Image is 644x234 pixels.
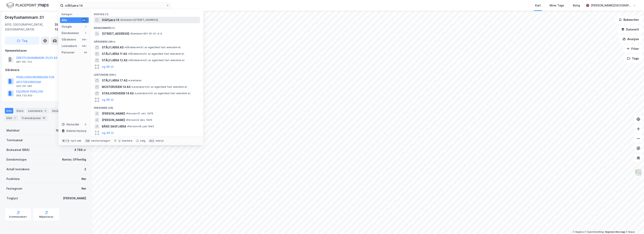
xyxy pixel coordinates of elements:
span: • [130,32,131,35]
div: Nei [82,186,86,191]
span: Gårdeiere • Utl. av egen/leid fast eiendom el. [128,59,185,62]
div: Bolig [573,3,580,8]
button: Analyse [619,35,642,43]
span: BÅRD SAGFJÆRA [102,124,126,129]
img: logo.f888ab2527a4732fd821a326f86c7f29.svg [6,2,49,9]
div: Gårdeiere (99+) [91,37,203,44]
div: velg [140,139,145,142]
div: Eiendommer [62,31,79,36]
span: • [126,118,127,121]
div: Kategori [62,13,89,16]
div: 4 788 ㎡ [74,147,86,152]
span: [PERSON_NAME] [102,111,125,116]
div: 99+ [82,44,87,48]
iframe: Chat Widget [624,215,644,234]
div: 1 [84,31,87,35]
span: • [128,52,129,55]
div: Leietakere (99+) [91,70,203,77]
div: 1 [84,25,87,28]
span: • [124,46,126,49]
button: Filter [623,45,642,53]
span: Leietaker • Utl. av egen/leid fast eiendom el. [134,92,191,95]
div: 0 [84,123,87,126]
div: Leietakere [27,108,49,114]
span: Stålfjæra 14 [102,18,119,22]
span: Leietaker [128,79,142,82]
span: Gårdeiere • Utl. av egen/leid fast eiendom el. [124,46,181,49]
span: Person • 31. okt. 1976 [126,112,153,115]
div: nytt søk [71,139,82,142]
div: Gårdeiere [62,37,76,42]
div: esc [149,139,155,143]
div: 8012, [GEOGRAPHIC_DATA], [GEOGRAPHIC_DATA] [5,22,55,32]
button: Datasett [618,25,642,33]
div: [PERSON_NAME] [63,196,86,201]
div: Bruksareal (BRA) [6,147,30,152]
div: Kommunekart [9,215,27,218]
div: Punktleie [6,177,20,181]
span: • [134,92,136,95]
div: 959 733 600 [16,94,32,97]
div: Miljøstatus [39,215,53,218]
div: Festegrunn [6,186,22,191]
div: Transaksjoner [20,115,47,121]
div: Alle [62,18,67,23]
span: Eiendom • 301-91-41-0-0 [130,32,162,35]
div: 1 [13,116,17,120]
div: Kontor, Offentlig [62,157,86,162]
div: Info [5,108,13,114]
div: ESG [5,115,18,121]
span: STÅLFJÆRA 17 AS [102,78,127,83]
span: • [120,18,121,21]
button: og 46 til [102,131,114,135]
span: • [128,59,129,62]
div: ⌘ + k [62,139,70,143]
span: STÅLFJÆRA 12 AS [102,58,127,63]
button: og 96 til [102,97,114,102]
div: Antall leietakere [6,167,30,172]
div: Matrikkel [6,128,20,133]
button: Tag [5,37,39,45]
div: markere [122,139,132,142]
a: Improve this map [605,231,625,233]
div: Hjemmelshaver [5,48,88,53]
span: [STREET_ADDRESS] [102,31,129,36]
div: Google (1) [91,9,203,17]
div: Dreyfushammarn 31 [5,14,45,21]
div: Google [62,24,72,29]
div: 2 [43,109,47,113]
div: Leietakere [62,44,77,48]
span: Gårdeiere • Utl. av egen/leid fast eiendom el. [128,52,185,55]
div: 1804-138-4568-0-0 [56,128,86,133]
div: Personer (49) [91,103,203,110]
div: Eiere [15,108,25,114]
span: Leietaker • Utl. av egen/leid fast eiendom el. [131,85,188,89]
div: 2 [84,167,86,172]
button: og 96 til [102,64,114,69]
div: Datasett [51,108,70,114]
a: Mapbox [573,231,584,233]
a: OpenStreetMap [585,231,604,233]
span: Person • 26. juni 1945 [127,125,154,128]
div: Mine Tags [550,3,564,8]
span: Person • 9. des. 1920 [126,118,152,122]
div: 18 [42,116,46,120]
div: Nei [82,177,86,181]
div: 987 061 723 [16,60,32,64]
span: STÅLFJÆRA AS [102,45,124,50]
span: • [128,79,129,82]
span: • [131,85,132,88]
div: avbryt [156,139,164,142]
input: Søk på adresse, matrikkel, gårdeiere, leietakere eller personer [63,2,166,8]
span: Eiendom • [STREET_ADDRESS] [120,18,158,22]
span: [PERSON_NAME] [102,118,125,122]
span: • [127,125,128,128]
div: Historikk [62,122,79,127]
div: 99+ [82,19,87,22]
span: STÅLFJÆRA 11 AS [102,51,127,56]
div: Kart [535,3,541,8]
div: Tomteareal [6,138,23,143]
div: Eiendommer (1) [91,23,203,30]
div: 49 [84,51,87,54]
span: MOSTERVEIEN 14 AS [102,85,130,89]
